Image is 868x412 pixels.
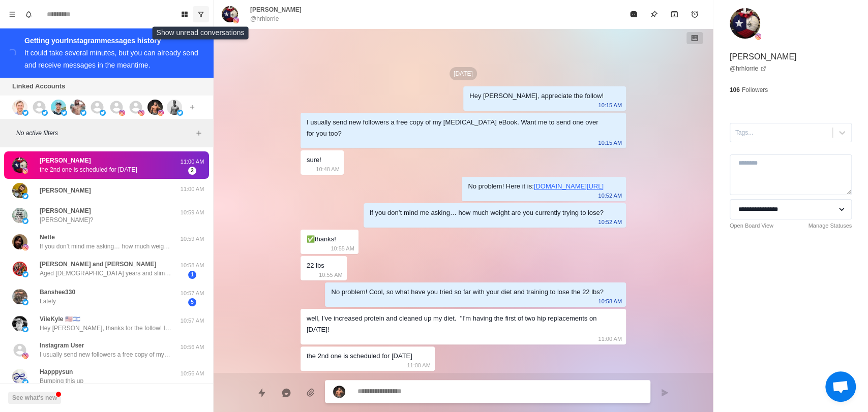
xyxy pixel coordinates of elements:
[179,157,205,166] p: 11:00 AM
[22,110,28,116] img: picture
[22,168,28,174] img: picture
[20,6,37,22] button: Notifications
[188,271,196,279] span: 1
[623,4,644,24] button: Mark as read
[534,182,604,190] a: [DOMAIN_NAME][URL]
[333,386,345,398] img: picture
[22,218,28,224] img: picture
[176,6,193,22] button: Board View
[12,234,27,249] img: picture
[370,207,604,218] div: If you don’t mind me asking… how much weight are you currently trying to lose?
[12,157,27,173] img: picture
[24,35,201,47] div: Getting your Instagram messages history
[177,110,183,116] img: picture
[179,316,205,325] p: 10:57 AM
[307,234,336,245] div: ✅thanks!
[186,101,198,113] button: Add account
[40,186,91,195] p: [PERSON_NAME]
[730,221,773,230] a: Open Board View
[654,383,675,403] button: Send message
[22,271,28,277] img: picture
[730,85,740,94] p: 106
[12,316,27,331] img: picture
[12,183,27,198] img: picture
[12,100,27,115] img: picture
[316,164,339,175] p: 10:48 AM
[179,261,205,270] p: 10:58 AM
[598,190,621,201] p: 10:52 AM
[233,17,239,23] img: picture
[193,6,209,22] button: Show unread conversations
[188,167,196,175] span: 2
[40,242,172,251] p: If you don’t mind me asking… how much weight are you currently trying to lose?
[51,100,66,115] img: picture
[40,376,83,386] p: Bumping this up
[331,243,354,254] p: 10:55 AM
[193,127,205,139] button: Add filters
[40,233,55,242] p: Nette
[684,4,705,24] button: Add reminder
[179,343,205,352] p: 10:56 AM
[4,6,20,22] button: Menu
[598,100,621,111] p: 10:15 AM
[664,4,684,24] button: Archive
[80,110,86,116] img: picture
[598,137,621,148] p: 10:15 AM
[179,369,205,378] p: 10:56 AM
[40,215,93,225] p: [PERSON_NAME]?
[730,51,797,63] p: [PERSON_NAME]
[301,383,321,403] button: Add media
[40,156,91,165] p: [PERSON_NAME]
[12,208,27,223] img: picture
[469,90,604,102] div: Hey [PERSON_NAME], appreciate the follow!
[8,392,61,404] button: See what's new
[12,81,65,91] p: Linked Accounts
[808,221,852,230] a: Manage Statuses
[40,314,80,324] p: VileKyle 🇺🇸🇮🇱
[12,261,27,276] img: picture
[22,326,28,332] img: picture
[250,5,302,14] p: [PERSON_NAME]
[252,383,272,403] button: Quick replies
[188,298,196,306] span: 5
[40,260,156,269] p: [PERSON_NAME] and [PERSON_NAME]
[307,154,321,166] div: sure!
[40,350,172,359] p: I usually send new followers a free copy of my [MEDICAL_DATA] eBook. Want me to send one over for...
[70,100,85,115] img: picture
[42,110,48,116] img: picture
[22,244,28,250] img: picture
[644,4,664,24] button: Pin
[12,369,27,384] img: picture
[147,100,163,115] img: picture
[179,235,205,243] p: 10:59 AM
[307,260,324,271] div: 22 lbs
[40,324,172,333] p: Hey [PERSON_NAME], thanks for the follow! If you don’t mind me asking, what inspired you to follo...
[450,67,477,80] p: [DATE]
[755,34,761,40] img: picture
[407,360,430,371] p: 11:00 AM
[40,297,56,306] p: Lately
[40,341,84,350] p: Instagram User
[307,117,604,139] div: I usually send new followers a free copy of my [MEDICAL_DATA] eBook. Want me to send one over for...
[22,379,28,385] img: picture
[598,216,621,228] p: 10:52 AM
[22,193,28,199] img: picture
[22,353,28,359] img: picture
[598,333,621,344] p: 11:00 AM
[40,367,73,376] p: Happpysun
[40,288,75,297] p: Banshee330
[138,110,144,116] img: picture
[179,185,205,194] p: 11:00 AM
[40,269,172,278] p: Aged [DEMOGRAPHIC_DATA] years and slim. Looking for the best way to eat
[331,287,603,298] div: No problem! Cool, so what have you tried so far with your diet and training to lose the 22 lbs?
[12,289,27,304] img: picture
[307,351,412,362] div: the 2nd one is scheduled for [DATE]
[598,296,621,307] p: 10:58 AM
[24,49,198,69] div: It could take several minutes, but you can already send and receive messages in the meantime.
[22,299,28,305] img: picture
[825,371,856,402] div: Open chat
[40,165,137,174] p: the 2nd one is scheduled for [DATE]
[730,8,760,39] img: picture
[167,100,182,115] img: picture
[468,181,604,192] div: No problem! Here it is:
